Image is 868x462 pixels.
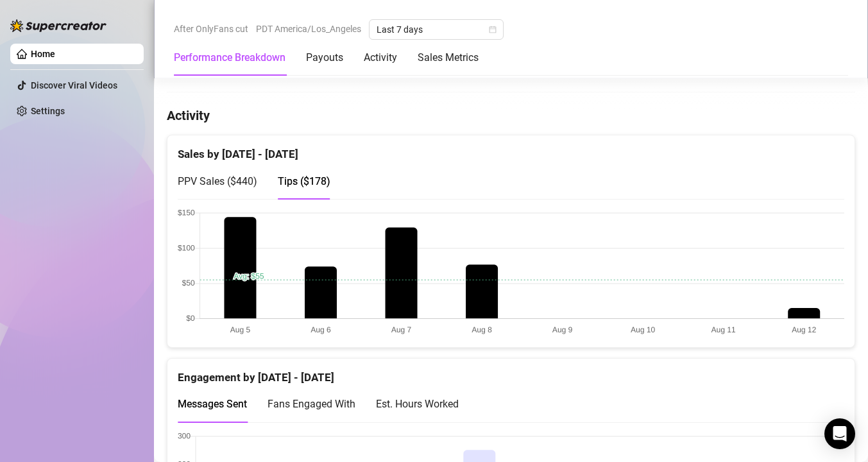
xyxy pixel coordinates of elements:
[167,107,855,124] h4: Activity
[377,20,496,39] span: Last 7 days
[178,359,844,386] div: Engagement by [DATE] - [DATE]
[418,50,479,65] div: Sales Metrics
[174,50,285,65] div: Performance Breakdown
[306,50,343,65] div: Payouts
[278,175,330,187] span: Tips ( $178 )
[174,19,248,38] span: After OnlyFans cut
[256,19,361,38] span: PDT America/Los_Angeles
[489,26,497,33] span: calendar
[10,19,106,32] img: logo-BBDzfeDw.svg
[31,80,117,90] a: Discover Viral Videos
[178,398,247,410] span: Messages Sent
[178,175,257,187] span: PPV Sales ( $440 )
[31,106,65,116] a: Settings
[824,418,855,449] div: Open Intercom Messenger
[268,398,355,410] span: Fans Engaged With
[364,50,397,65] div: Activity
[31,49,55,59] a: Home
[178,135,844,163] div: Sales by [DATE] - [DATE]
[376,396,459,412] div: Est. Hours Worked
